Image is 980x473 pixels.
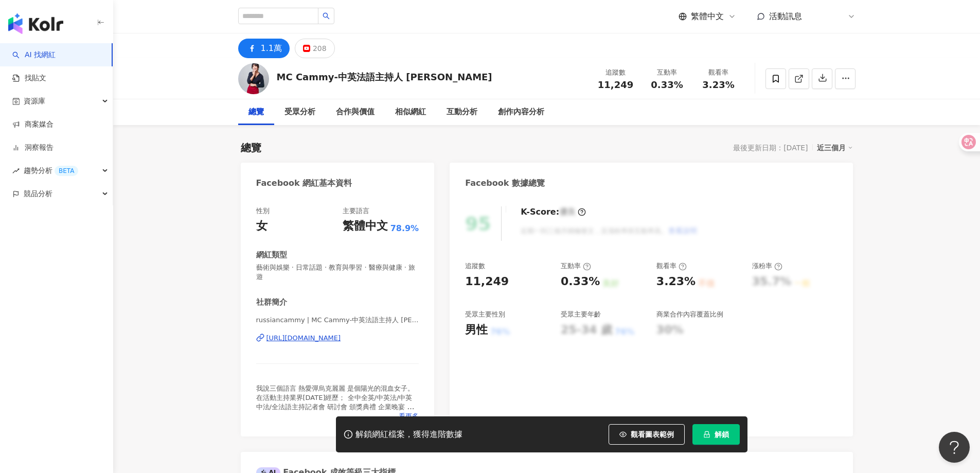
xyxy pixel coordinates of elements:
div: Facebook 數據總覽 [465,178,545,189]
div: 網紅類型 [256,250,287,260]
a: [URL][DOMAIN_NAME] [256,334,419,343]
div: 創作內容分析 [498,106,544,118]
span: lock [703,431,710,438]
div: 總覽 [241,141,261,155]
a: searchAI 找網紅 [12,50,56,60]
div: 社群簡介 [256,297,287,308]
span: 看更多 [399,412,419,421]
button: 解鎖 [692,424,740,445]
div: 11,249 [465,274,509,290]
div: 商業合作內容覆蓋比例 [656,310,723,319]
div: BETA [55,166,78,176]
div: 性別 [256,206,270,216]
span: 藝術與娛樂 · 日常話題 · 教育與學習 · 醫療與健康 · 旅遊 [256,263,419,282]
div: 追蹤數 [465,261,485,271]
div: 0.33% [561,274,600,290]
div: 受眾主要年齡 [561,310,601,319]
span: 活動訊息 [769,11,802,21]
div: K-Score : [521,206,586,218]
div: 漲粉率 [752,261,782,271]
span: 我說三個語言 熱愛彈烏克麗麗 是個陽光的混血女子。在活動主持業界[DATE]經歷； 全中全英/中英法/中英中法/全法語主持記者會 研討會 頒獎典禮 企業晚宴 產品發表會 樂團表演 春酒尾牙 線上... [256,384,415,421]
div: 追蹤數 [596,67,635,78]
div: 觀看率 [699,67,738,78]
span: russiancammy | MC Cammy-中英法語主持人 [PERSON_NAME] | russiancammy [256,316,419,325]
a: 洞察報告 [12,143,54,153]
div: 互動率 [648,67,687,78]
div: 受眾主要性別 [465,310,505,319]
img: KOL Avatar [238,63,269,94]
div: 解鎖網紅檔案，獲得進階數據 [355,429,462,440]
button: 208 [295,39,335,58]
span: 78.9% [390,223,419,234]
div: 男性 [465,322,488,338]
div: 互動分析 [447,106,477,118]
div: 互動率 [561,261,591,271]
div: 208 [313,41,327,56]
div: MC Cammy-中英法語主持人 [PERSON_NAME] [277,71,492,83]
span: J [831,11,833,22]
span: rise [12,167,20,174]
span: 0.33% [651,80,683,90]
div: 最後更新日期：[DATE] [733,144,808,152]
div: 近三個月 [817,141,853,154]
div: 女 [256,218,268,234]
a: 商案媒合 [12,119,54,130]
span: 競品分析 [24,182,52,205]
div: 1.1萬 [261,41,282,56]
div: 總覽 [248,106,264,118]
div: 3.23% [656,274,696,290]
span: 解鎖 [715,430,729,439]
img: logo [8,13,63,34]
a: 找貼文 [12,73,46,83]
div: 主要語言 [343,206,369,216]
span: 觀看圖表範例 [631,430,674,439]
div: 受眾分析 [284,106,315,118]
div: 合作與價值 [336,106,375,118]
span: 趨勢分析 [24,159,78,182]
span: search [323,12,330,20]
button: 觀看圖表範例 [609,424,685,445]
div: 繁體中文 [343,218,388,234]
span: 資源庫 [24,90,45,113]
span: 11,249 [598,79,633,90]
div: 相似網紅 [395,106,426,118]
span: 繁體中文 [691,11,724,22]
button: 1.1萬 [238,39,290,58]
div: 觀看率 [656,261,687,271]
div: [URL][DOMAIN_NAME] [266,334,341,343]
div: Facebook 網紅基本資料 [256,178,352,189]
span: 3.23% [702,80,734,90]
